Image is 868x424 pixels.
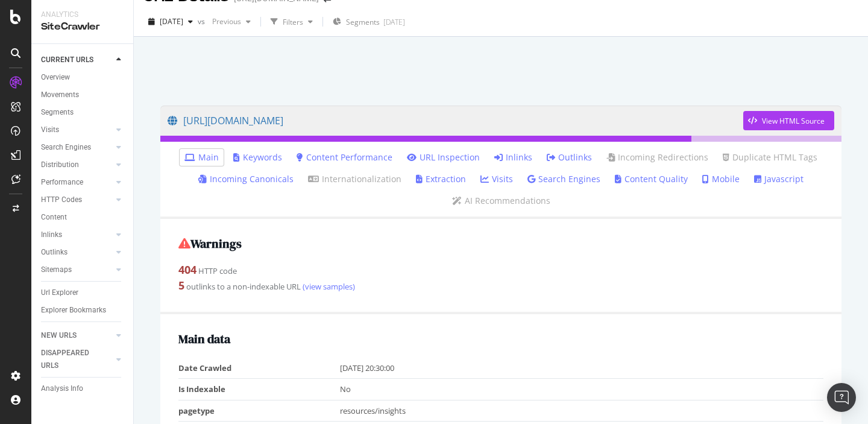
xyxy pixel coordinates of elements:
[41,124,59,136] div: Visits
[178,332,823,346] h2: Main data
[41,194,82,206] div: HTTP Codes
[416,173,466,185] a: Extraction
[41,246,113,259] a: Outlinks
[41,159,79,171] div: Distribution
[41,304,125,317] a: Explorer Bookmarks
[178,262,823,278] div: HTTP code
[41,194,113,206] a: HTTP Codes
[723,151,817,163] a: Duplicate HTML Tags
[827,383,856,412] div: Open Intercom Messenger
[41,329,77,342] div: NEW URLS
[328,12,410,31] button: Segments[DATE]
[41,382,83,395] div: Analysis Info
[41,141,91,154] div: Search Engines
[41,347,102,372] div: DISAPPEARED URLS
[702,173,740,185] a: Mobile
[178,237,823,250] h2: Warnings
[340,379,824,400] td: No
[41,176,83,189] div: Performance
[178,358,340,379] td: Date Crawled
[207,16,241,27] span: Previous
[407,151,480,163] a: URL Inspection
[198,16,207,27] span: vs
[41,89,79,101] div: Movements
[178,262,197,277] strong: 404
[41,211,125,224] a: Content
[41,71,70,84] div: Overview
[283,17,303,27] div: Filters
[754,173,804,185] a: Javascript
[178,278,823,294] div: outlinks to a non-indexable URL
[383,17,405,27] div: [DATE]
[547,151,592,163] a: Outlinks
[41,10,124,20] div: Analytics
[41,246,68,259] div: Outlinks
[41,264,72,276] div: Sitemaps
[346,17,380,27] span: Segments
[41,20,124,34] div: SiteCrawler
[41,176,113,189] a: Performance
[41,264,113,276] a: Sitemaps
[762,116,825,126] div: View HTML Source
[266,12,318,31] button: Filters
[160,16,183,27] span: 2025 Aug. 20th
[41,159,113,171] a: Distribution
[480,173,513,185] a: Visits
[41,286,78,299] div: Url Explorer
[41,304,106,317] div: Explorer Bookmarks
[168,106,743,136] a: [URL][DOMAIN_NAME]
[301,281,355,292] a: (view samples)
[606,151,708,163] a: Incoming Redirections
[41,89,125,101] a: Movements
[308,173,401,185] a: Internationalization
[41,124,113,136] a: Visits
[198,173,294,185] a: Incoming Canonicals
[494,151,532,163] a: Inlinks
[297,151,392,163] a: Content Performance
[41,229,62,241] div: Inlinks
[41,286,125,299] a: Url Explorer
[41,382,125,395] a: Analysis Info
[41,71,125,84] a: Overview
[41,106,125,119] a: Segments
[178,278,184,293] strong: 5
[41,54,113,66] a: CURRENT URLS
[743,111,834,130] button: View HTML Source
[207,12,256,31] button: Previous
[178,379,340,400] td: Is Indexable
[184,151,219,163] a: Main
[41,347,113,372] a: DISAPPEARED URLS
[41,106,74,119] div: Segments
[340,358,824,379] td: [DATE] 20:30:00
[340,400,824,422] td: resources/insights
[527,173,600,185] a: Search Engines
[452,195,550,207] a: AI Recommendations
[41,54,93,66] div: CURRENT URLS
[41,141,113,154] a: Search Engines
[41,211,67,224] div: Content
[178,400,340,422] td: pagetype
[615,173,688,185] a: Content Quality
[41,229,113,241] a: Inlinks
[41,329,113,342] a: NEW URLS
[143,12,198,31] button: [DATE]
[233,151,282,163] a: Keywords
